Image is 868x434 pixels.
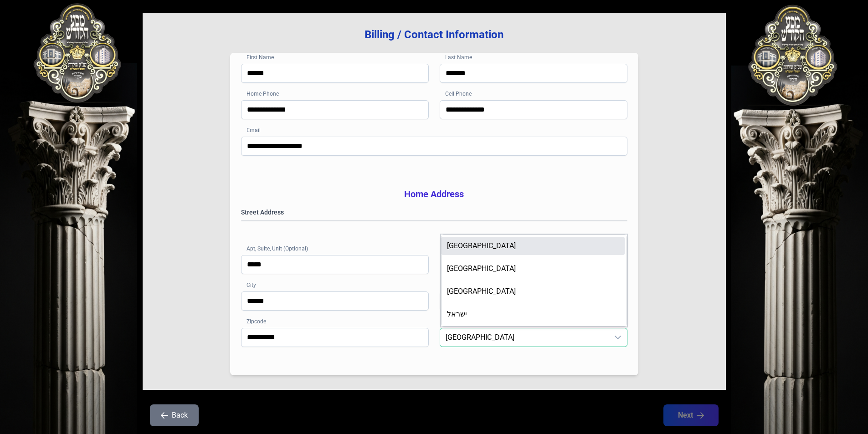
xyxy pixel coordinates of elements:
[442,305,625,323] li: ישראל
[447,287,516,296] span: [GEOGRAPHIC_DATA]
[663,404,719,426] button: Next
[150,404,199,426] button: Back
[241,208,627,217] label: Street Address
[440,328,609,347] span: United States
[447,310,467,318] span: ישראל
[609,328,627,347] div: dropdown trigger
[241,188,627,200] h3: Home Address
[157,27,711,42] h3: Billing / Contact Information
[447,241,516,250] span: [GEOGRAPHIC_DATA]
[442,282,625,301] li: Canada
[442,235,627,329] ul: Option List
[447,264,516,273] span: [GEOGRAPHIC_DATA]
[442,237,625,255] li: United States
[442,260,625,278] li: United Kingdom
